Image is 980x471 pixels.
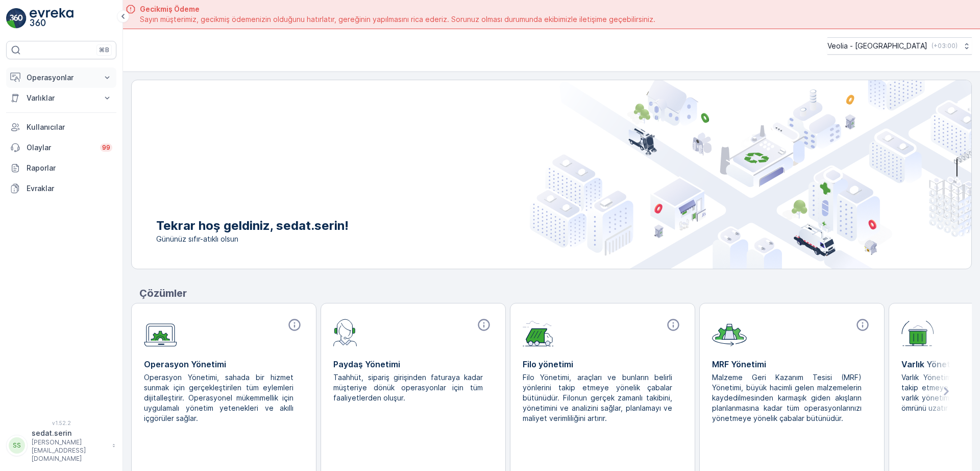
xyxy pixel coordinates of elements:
[27,122,112,132] p: Kullanıcılar
[932,42,958,50] p: ( +03:00 )
[333,372,485,403] p: Taahhüt, sipariş girişinden faturaya kadar müşteriye dönük operasyonlar için tüm faaliyetlerden o...
[156,218,349,234] p: Tekrar hoş geldiniz, sedat.serin!
[144,372,296,423] p: Operasyon Yönetimi, sahada bir hizmet sunmak için gerçekleştirilen tüm eylemleri dijitalleştirir....
[99,46,109,54] p: ⌘B
[712,372,864,423] p: Malzeme Geri Kazanım Tesisi (MRF) Yönetimi, büyük hacimli gelen malzemelerin kaydedilmesinden kar...
[140,4,655,14] span: Gecikmiş Ödeme
[9,437,25,454] div: SS
[827,41,927,51] p: Veolia - [GEOGRAPHIC_DATA]
[6,88,116,108] button: Varlıklar
[102,144,110,152] p: 99
[6,158,116,178] a: Raporlar
[6,117,116,137] a: Kullanıcılar
[27,163,112,173] p: Raporlar
[156,234,349,244] span: Gününüz sıfır-atıklı olsun
[901,318,934,346] img: module-icon
[27,73,96,83] p: Operasyonlar
[712,318,747,346] img: module-icon
[333,318,357,346] img: module-icon
[523,318,554,346] img: module-icon
[32,438,107,463] p: [PERSON_NAME][EMAIL_ADDRESS][DOMAIN_NAME]
[144,358,304,370] p: Operasyon Yönetimi
[30,8,73,29] img: logo_light-DOdMpM7g.png
[523,358,682,370] p: Filo yönetimi
[27,143,94,153] p: Olaylar
[523,372,674,423] p: Filo Yönetimi, araçları ve bunların belirli yönlerini takip etmeye yönelik çabalar bütünüdür. Fil...
[27,183,112,194] p: Evraklar
[139,286,972,301] p: Çözümler
[32,428,107,438] p: sedat.serin
[6,428,116,463] button: SSsedat.serin[PERSON_NAME][EMAIL_ADDRESS][DOMAIN_NAME]
[712,358,872,370] p: MRF Yönetimi
[530,80,971,269] img: city illustration
[6,420,116,426] span: v 1.52.2
[6,137,116,158] a: Olaylar99
[6,67,116,88] button: Operasyonlar
[827,37,972,55] button: Veolia - [GEOGRAPHIC_DATA](+03:00)
[333,358,493,370] p: Paydaş Yönetimi
[6,178,116,199] a: Evraklar
[27,93,96,103] p: Varlıklar
[144,318,177,347] img: module-icon
[6,8,27,29] img: logo
[140,14,655,25] span: Sayın müşterimiz, gecikmiş ödemenizin olduğunu hatırlatır, gereğinin yapılmasını rica ederiz. Sor...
